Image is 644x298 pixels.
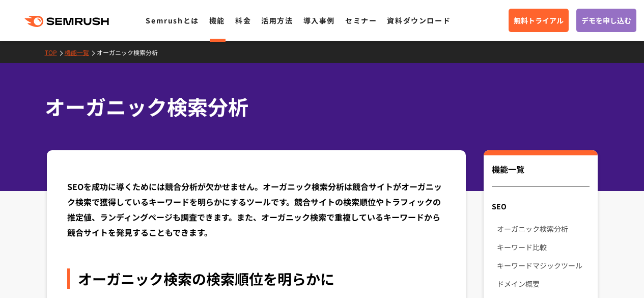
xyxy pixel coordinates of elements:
a: キーワード比較 [497,238,589,256]
div: SEOを成功に導くためには競合分析が欠かせません。オーガニック検索分析は競合サイトがオーガニック検索で獲得しているキーワードを明らかにするツールです。競合サイトの検索順位やトラフィックの推定値、... [67,179,446,240]
a: デモを申し込む [576,9,636,32]
div: オーガニック検索の検索順位を明らかに [67,268,446,289]
a: 機能一覧 [65,48,97,57]
a: 料金 [235,15,251,25]
a: 導入事例 [303,15,335,25]
span: 無料トライアル [514,15,564,26]
span: デモを申し込む [581,15,631,26]
a: ドメイン概要 [497,275,589,293]
a: 無料トライアル [509,9,569,32]
a: 活用方法 [261,15,293,25]
a: オーガニック検索分析 [97,48,165,57]
a: TOP [45,48,65,57]
a: オーガニック検索分析 [497,220,589,238]
a: Semrushとは [146,15,199,25]
div: SEO [484,197,597,215]
a: 資料ダウンロード [387,15,451,25]
a: セミナー [345,15,377,25]
div: 機能一覧 [492,163,589,186]
h1: オーガニック検索分析 [45,92,590,122]
a: キーワードマジックツール [497,256,589,275]
a: 機能 [209,15,225,25]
